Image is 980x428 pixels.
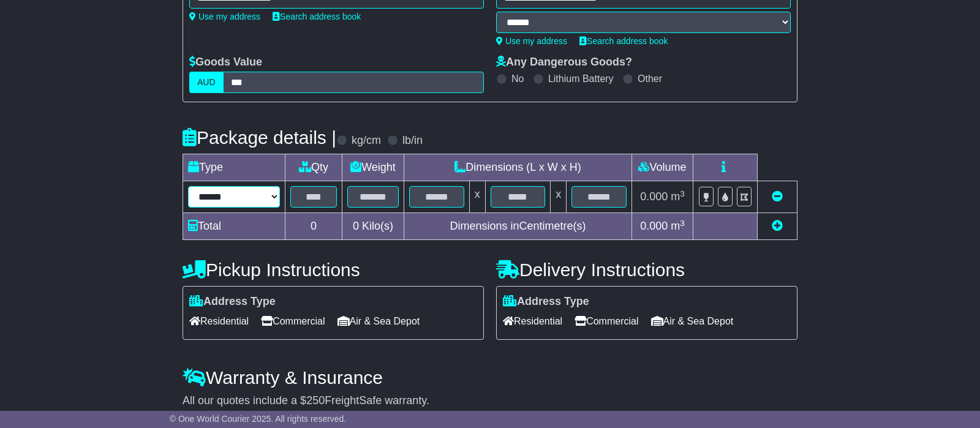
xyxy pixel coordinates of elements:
[261,312,325,331] span: Commercial
[337,312,420,331] span: Air & Sea Depot
[511,73,524,84] label: No
[273,12,361,21] a: Search address book
[640,190,668,203] span: 0.000
[170,414,347,424] span: © One World Courier 2025. All rights reserved.
[342,213,404,240] td: Kilo(s)
[285,154,342,181] td: Qty
[772,190,783,203] a: Remove this item
[503,295,589,309] label: Address Type
[306,394,325,407] span: 250
[402,134,423,148] label: lb/in
[342,154,404,181] td: Weight
[189,12,260,21] a: Use my address
[183,260,484,280] h4: Pickup Instructions
[183,367,797,388] h4: Warranty & Insurance
[183,213,285,240] td: Total
[631,154,693,181] td: Volume
[352,134,381,148] label: kg/cm
[404,154,631,181] td: Dimensions (L x W x H)
[671,190,685,203] span: m
[548,73,614,84] label: Lithium Battery
[503,312,562,331] span: Residential
[638,73,662,84] label: Other
[469,181,485,213] td: x
[496,56,632,69] label: Any Dangerous Goods?
[551,181,567,213] td: x
[579,36,668,46] a: Search address book
[496,36,567,46] a: Use my address
[496,260,797,280] h4: Delivery Instructions
[575,312,638,331] span: Commercial
[189,312,249,331] span: Residential
[772,220,783,232] a: Add new item
[404,213,631,240] td: Dimensions in Centimetre(s)
[640,220,668,232] span: 0.000
[671,220,685,232] span: m
[680,189,685,198] sup: 3
[189,295,276,309] label: Address Type
[680,219,685,228] sup: 3
[183,394,797,408] div: All our quotes include a $ FreightSafe warranty.
[285,213,342,240] td: 0
[183,127,336,148] h4: Package details |
[353,220,359,232] span: 0
[189,72,224,93] label: AUD
[189,56,262,69] label: Goods Value
[651,312,734,331] span: Air & Sea Depot
[183,154,285,181] td: Type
